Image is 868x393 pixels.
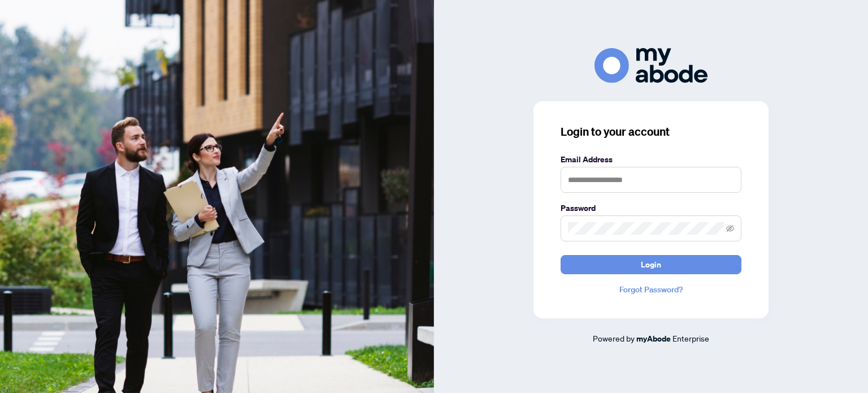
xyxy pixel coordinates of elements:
[593,333,635,343] span: Powered by
[726,224,734,232] span: eye-invisible
[672,333,709,343] span: Enterprise
[594,48,708,83] img: ma-logo
[561,202,741,214] label: Password
[561,255,741,274] button: Login
[641,256,661,274] span: Login
[561,283,741,296] a: Forgot Password?
[561,124,741,140] h3: Login to your account
[636,332,671,345] a: myAbode
[561,153,741,166] label: Email Address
